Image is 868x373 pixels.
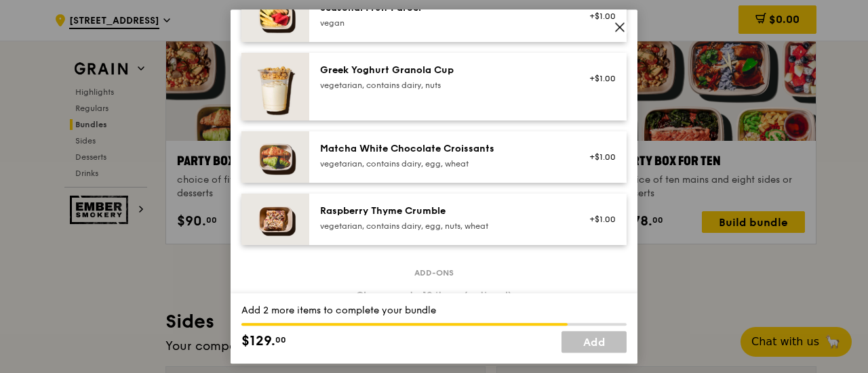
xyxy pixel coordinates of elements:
div: Matcha White Chocolate Croissants [320,142,564,156]
div: vegan [320,18,564,28]
span: Add-ons [409,267,459,278]
div: +$1.00 [580,152,616,162]
img: daily_normal_Greek_Yoghurt_Granola_Cup.jpeg [241,53,309,120]
div: Add 2 more items to complete your bundle [241,304,627,317]
div: +$1.00 [580,73,616,84]
div: +$1.00 [580,11,616,22]
span: 00 [275,334,286,345]
div: +$1.00 [580,214,616,225]
div: vegetarian, contains dairy, egg, wheat [320,158,564,169]
div: vegetarian, contains dairy, nuts [320,80,564,91]
a: Add [561,331,627,353]
div: Choose up to 10 items (optional) [241,289,627,303]
div: Greek Yoghurt Granola Cup [320,64,564,77]
img: daily_normal_Raspberry_Thyme_Crumble__Horizontal_.jpg [241,194,309,245]
img: daily_normal_Matcha_White_Chocolate_Croissants-HORZ.jpg [241,131,309,183]
div: vegetarian, contains dairy, egg, nuts, wheat [320,221,564,232]
div: Raspberry Thyme Crumble [320,204,564,218]
span: $129. [241,331,275,351]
